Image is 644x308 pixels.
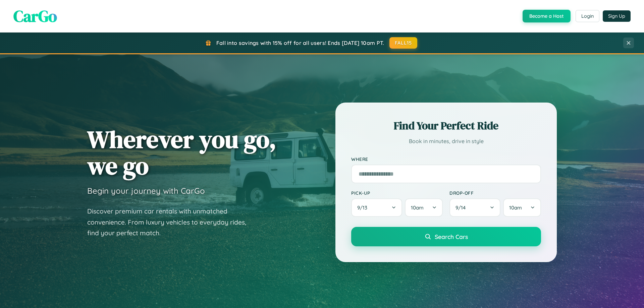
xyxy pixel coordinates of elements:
[357,204,371,211] span: 9 / 13
[603,10,631,22] button: Sign Up
[351,118,541,133] h2: Find Your Perfect Ride
[411,204,424,211] span: 10am
[405,198,443,217] button: 10am
[509,204,522,211] span: 10am
[87,206,255,239] p: Discover premium car rentals with unmatched convenience. From luxury vehicles to everyday rides, ...
[351,136,541,146] p: Book in minutes, drive in style
[87,126,276,179] h1: Wherever you go, we go
[13,5,57,27] span: CarGo
[435,233,468,240] span: Search Cars
[351,156,541,162] label: Where
[449,190,541,196] label: Drop-off
[216,40,384,46] span: Fall into savings with 15% off for all users! Ends [DATE] 10am PT.
[389,37,418,49] button: FALL15
[351,227,541,246] button: Search Cars
[455,204,469,211] span: 9 / 14
[523,10,571,22] button: Become a Host
[351,190,443,196] label: Pick-up
[449,198,500,217] button: 9/14
[351,198,402,217] button: 9/13
[87,186,205,196] h3: Begin your journey with CarGo
[503,198,541,217] button: 10am
[576,10,599,22] button: Login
